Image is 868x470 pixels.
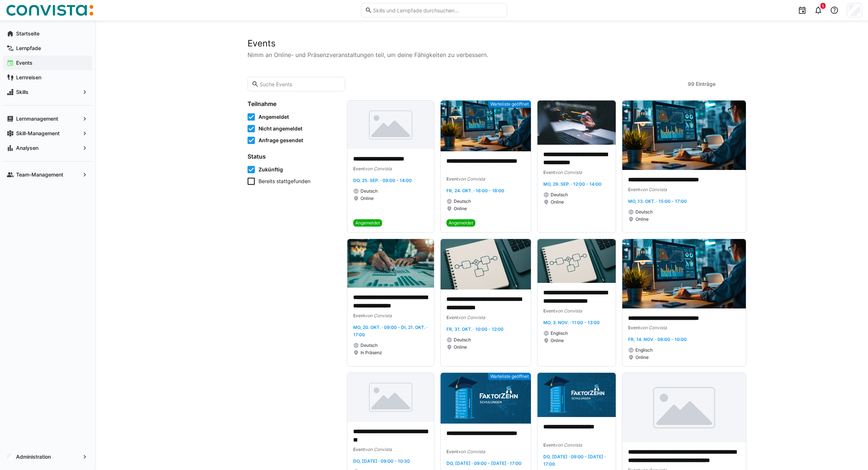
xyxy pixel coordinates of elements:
h4: Teilnahme [248,100,338,107]
span: Event [543,308,555,314]
span: Englisch [551,330,568,336]
span: Online [635,355,649,360]
span: Nicht angemeldet [258,125,302,132]
span: Online [361,196,374,201]
h4: Status [248,153,338,160]
span: Deutsch [361,188,378,194]
span: von Convista [365,313,392,318]
span: Fr, 31. Okt. · 10:00 - 12:00 [446,326,503,332]
span: von Convista [365,166,392,171]
span: Event [353,313,365,318]
span: Fr, 24. Okt. · 16:00 - 18:00 [446,188,504,193]
span: Event [446,449,458,454]
span: Event [543,170,555,175]
span: Event [543,442,555,448]
img: image [537,239,616,283]
span: Do, [DATE] · 09:00 - 10:30 [353,458,410,464]
span: von Convista [640,325,667,330]
span: von Convista [365,447,392,452]
span: Deutsch [361,342,378,348]
h2: Events [248,38,716,49]
span: Bereits stattgefunden [258,178,310,185]
span: 5 [822,4,824,8]
span: Einträge [696,80,716,88]
span: Angemeldet [449,220,473,226]
img: image [537,373,616,417]
span: Do, 25. Sep. · 09:00 - 14:00 [353,178,412,183]
span: Online [454,344,467,350]
img: image [622,101,746,170]
img: image [441,373,531,424]
span: Mo, 29. Sep. · 12:00 - 14:00 [543,181,601,187]
span: 99 [688,80,694,88]
span: Event [446,315,458,320]
span: Online [635,216,649,222]
span: Mo, 20. Okt. · 09:00 - Di, 21. Okt. · 17:00 [353,325,427,337]
span: Angemeldet [258,113,289,121]
span: von Convista [640,187,667,192]
img: image [347,373,434,421]
span: Anfrage gesendet [258,137,303,144]
span: Deutsch [635,209,653,215]
span: Deutsch [551,192,568,198]
span: von Convista [458,449,485,454]
span: Deutsch [454,337,471,343]
span: Online [454,206,467,212]
img: image [347,239,434,288]
input: Skills und Lernpfade durchsuchen… [372,7,503,14]
span: Warteliste geöffnet [490,101,529,107]
span: von Convista [458,315,485,320]
span: von Convista [555,170,582,175]
span: Online [551,338,564,344]
span: Online [551,199,564,205]
input: Suche Events [259,81,341,87]
img: image [347,101,434,149]
img: image [622,239,746,308]
img: image [441,239,531,290]
span: Warteliste geöffnet [490,374,529,379]
span: Do, [DATE] · 09:00 - [DATE] · 17:00 [446,460,521,466]
span: In Präsenz [361,350,382,356]
span: von Convista [458,176,485,182]
span: Mo, 3. Nov. · 11:00 - 13:00 [543,320,600,325]
span: Do, [DATE] · 09:00 - [DATE] · 17:00 [543,454,605,467]
span: Zukünftig [258,166,283,173]
img: image [622,373,746,442]
span: Event [353,166,365,171]
img: image [537,101,616,145]
span: Deutsch [454,198,471,204]
span: Fr, 14. Nov. · 08:00 - 10:00 [628,337,687,342]
img: image [441,101,531,151]
span: Mo, 13. Okt. · 15:00 - 17:00 [628,198,687,204]
span: Event [628,325,640,330]
span: Angemeldet [355,220,380,226]
span: Englisch [635,347,653,353]
span: Event [628,187,640,192]
span: von Convista [555,308,582,314]
span: von Convista [555,442,582,448]
span: Event [446,176,458,182]
p: Nimm an Online- und Präsenzveranstaltungen teil, um deine Fähigkeiten zu verbessern. [248,50,716,59]
span: Event [353,447,365,452]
